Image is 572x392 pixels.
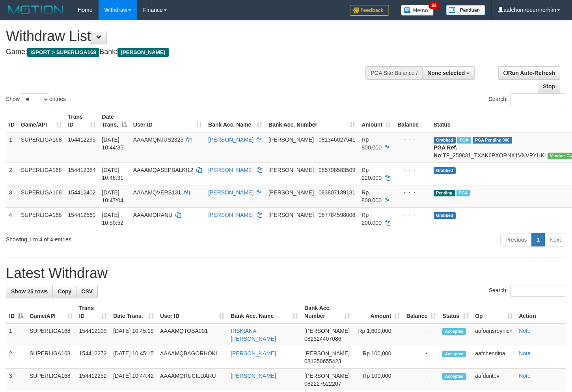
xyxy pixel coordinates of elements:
img: Button%20Memo.svg [401,5,434,16]
h1: Withdraw List [6,28,373,44]
td: SUPERLIGA168 [18,162,65,185]
input: Search: [510,285,566,297]
span: PGA Pending [473,137,512,144]
td: 154412109 [76,323,110,346]
span: Rp 200.000 [361,212,382,226]
td: SUPERLIGA168 [18,132,65,163]
span: [DATE] 10:46:31 [102,167,124,181]
td: Rp 100,000 [353,369,403,391]
td: [DATE] 10:44:42 [110,369,157,391]
td: 3 [6,185,18,207]
td: 4 [6,207,18,230]
button: None selected [422,66,475,80]
span: 154412560 [68,212,96,218]
th: Game/API: activate to sort column ascending [18,110,65,132]
td: Rp 1,600,000 [353,323,403,346]
td: 1 [6,132,18,163]
a: [PERSON_NAME] [208,167,253,173]
label: Show entries [6,93,66,105]
td: [DATE] 10:45:15 [110,346,157,369]
td: - [403,323,439,346]
span: Copy 081350655423 to clipboard [304,358,341,364]
th: Balance [394,110,430,132]
span: [DATE] 10:50:52 [102,212,124,226]
span: Copy 085798583509 to clipboard [319,167,355,173]
img: panduan.png [446,5,485,15]
label: Search: [489,93,566,105]
a: Next [544,233,566,246]
span: Copy 081346027541 to clipboard [319,136,355,143]
th: ID [6,110,18,132]
span: Accepted [442,328,466,335]
th: Action [516,301,566,323]
td: 2 [6,346,26,369]
span: [PERSON_NAME] [268,189,314,196]
a: Note [519,350,531,357]
a: Copy [52,285,76,298]
td: aafounsreynich [472,323,516,346]
td: 2 [6,162,18,185]
a: Show 25 rows [6,285,53,298]
span: Copy [58,288,71,295]
th: Amount: activate to sort column ascending [358,110,394,132]
span: [PERSON_NAME] [304,373,350,379]
a: [PERSON_NAME] [208,212,253,218]
th: Bank Acc. Number: activate to sort column ascending [301,301,353,323]
span: Rp 220.000 [361,167,382,181]
td: SUPERLIGA168 [26,346,76,369]
td: SUPERLIGA168 [26,323,76,346]
span: Accepted [442,351,466,357]
label: Search: [489,285,566,297]
span: [PERSON_NAME] [268,212,314,218]
th: Bank Acc. Name: activate to sort column ascending [227,301,301,323]
div: - - - [397,211,427,219]
span: AAAAMQNJUS2323 [133,136,184,143]
td: Rp 100,000 [353,346,403,369]
td: [DATE] 10:45:19 [110,323,157,346]
select: Showentries [20,93,49,105]
b: PGA Ref. No: [434,144,457,159]
th: Bank Acc. Name: activate to sort column ascending [205,110,265,132]
a: [PERSON_NAME] [208,189,253,196]
span: 154412402 [68,189,96,196]
h4: Game: Bank: [6,48,373,56]
span: [PERSON_NAME] [304,350,350,357]
a: Note [519,373,531,379]
td: SUPERLIGA168 [18,207,65,230]
span: 154412384 [68,167,96,173]
th: Amount: activate to sort column ascending [353,301,403,323]
img: Feedback.jpg [350,5,389,16]
span: None selected [427,70,465,76]
a: [PERSON_NAME] [208,136,253,143]
div: Showing 1 to 4 of 4 entries [6,232,233,243]
td: AAAAMQRUCILDARU [157,369,227,391]
td: - [403,369,439,391]
th: Date Trans.: activate to sort column ascending [110,301,157,323]
td: 154412272 [76,346,110,369]
span: [PERSON_NAME] [268,136,314,143]
a: Note [519,328,531,334]
th: Op: activate to sort column ascending [472,301,516,323]
span: Marked by aafounsreynich [457,137,471,144]
span: [DATE] 10:47:04 [102,189,124,203]
th: Bank Acc. Number: activate to sort column ascending [265,110,358,132]
span: 154412295 [68,136,96,143]
span: [PERSON_NAME] [304,328,350,334]
td: aafduntev [472,369,516,391]
h1: Latest Withdraw [6,265,566,281]
span: Grabbed [434,137,456,144]
div: - - - [397,136,427,144]
span: Copy 083807139181 to clipboard [319,189,355,196]
a: Stop [538,80,560,93]
span: ISPORT > SUPERLIGA168 [27,48,99,57]
a: Run Auto-Refresh [498,66,560,80]
th: ID: activate to sort column descending [6,301,26,323]
span: Grabbed [434,212,456,219]
a: RISKIANA [PERSON_NAME] [231,328,276,342]
td: 3 [6,369,26,391]
th: Balance: activate to sort column ascending [403,301,439,323]
th: User ID: activate to sort column ascending [130,110,205,132]
span: 34 [429,2,439,9]
a: CSV [76,285,98,298]
input: Search: [510,93,566,105]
